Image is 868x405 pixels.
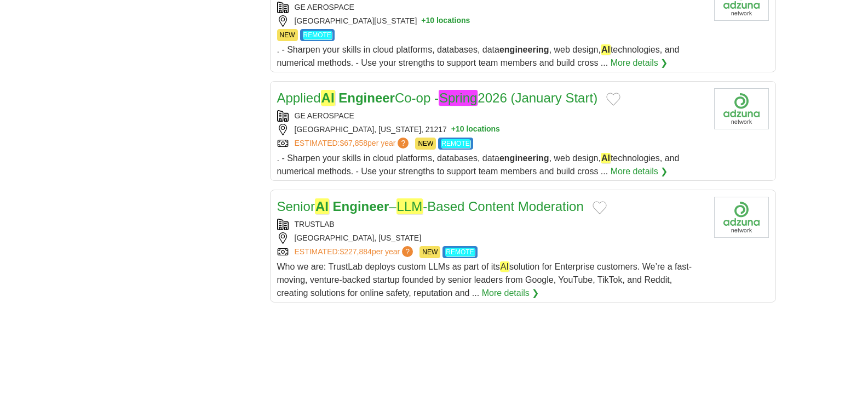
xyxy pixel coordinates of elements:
em: AI [321,90,335,106]
em: REMOTE [441,139,470,148]
span: Who we are: TrustLab deploys custom LLMs as part of its solution for Enterprise customers. We’re ... [277,261,692,298]
span: NEW [415,138,436,150]
a: More details ❯ [482,287,539,300]
button: Add to favorite jobs [593,201,607,214]
a: ESTIMATED:$67,858per year? [295,138,411,150]
a: More details ❯ [611,165,668,178]
span: $227,884 [340,247,371,256]
a: AppliedAI EngineerCo-op -Spring2026 (January Start) [277,90,598,106]
em: REMOTE [303,31,332,39]
em: AI [500,261,509,272]
span: + [451,124,456,135]
a: SeniorAI Engineer–LLM-Based Content Moderation [277,198,584,214]
span: $67,858 [340,139,367,147]
span: + [421,15,426,27]
span: ? [402,246,413,257]
a: More details ❯ [611,56,668,70]
a: ESTIMATED:$227,884per year? [295,246,416,258]
strong: Engineer [333,199,389,214]
img: Company logo [714,197,769,238]
em: AI [601,44,611,55]
div: [GEOGRAPHIC_DATA], [US_STATE], 21217 [277,124,705,135]
div: GE AEROSPACE [277,110,705,122]
strong: Engineer [338,90,395,105]
span: NEW [277,29,298,41]
em: LLM [396,198,423,214]
div: [GEOGRAPHIC_DATA], [US_STATE] [277,232,705,244]
span: ? [398,138,409,149]
em: AI [315,198,329,214]
em: Spring [439,90,478,106]
strong: engineering [499,153,549,163]
div: TRUSTLAB [277,219,705,230]
strong: engineering [499,45,549,54]
div: [GEOGRAPHIC_DATA][US_STATE] [277,15,705,27]
em: AI [601,153,611,163]
img: Company logo [714,88,769,129]
button: Add to favorite jobs [606,93,620,106]
em: REMOTE [445,248,474,256]
div: GE AEROSPACE [277,2,705,13]
span: NEW [419,246,440,258]
button: +10 locations [421,15,470,27]
button: +10 locations [451,124,500,135]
